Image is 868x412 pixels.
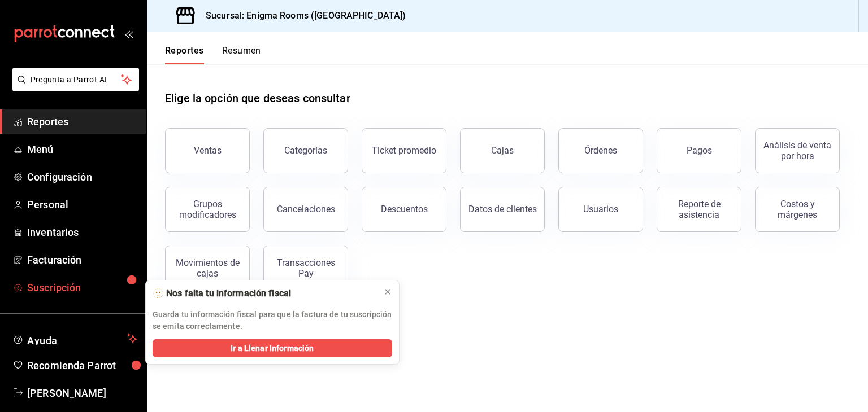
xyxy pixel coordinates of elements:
span: Pregunta a Parrot AI [31,74,121,86]
button: open_drawer_menu [124,29,133,38]
a: Pregunta a Parrot AI [8,82,139,94]
span: Reportes [27,114,137,129]
p: Guarda tu información fiscal para que la factura de tu suscripción se emita correctamente. [153,309,392,332]
button: Transacciones Pay [263,246,348,291]
button: Descuentos [362,187,446,232]
button: Costos y márgenes [755,187,840,232]
div: Movimientos de cajas [172,257,242,279]
div: navigation tabs [165,45,261,64]
div: Costos y márgenes [762,199,832,220]
button: Pregunta a Parrot AI [12,68,139,91]
button: Cajas [460,128,545,173]
button: Análisis de venta por hora [755,128,840,173]
button: Resumen [222,45,261,64]
button: Reporte de asistencia [657,187,741,232]
span: Personal [27,197,137,212]
div: Categorías [284,145,327,156]
button: Movimientos de cajas [165,246,250,291]
span: Ayuda [27,332,123,345]
div: Análisis de venta por hora [762,140,832,161]
h1: Elige la opción que deseas consultar [165,90,350,107]
span: [PERSON_NAME] [27,385,137,401]
button: Ventas [165,128,250,173]
h3: Sucursal: Enigma Rooms ([GEOGRAPHIC_DATA]) [197,9,406,23]
div: Pagos [687,145,712,156]
div: Cajas [491,145,514,156]
span: Configuración [27,169,137,185]
button: Reportes [165,45,204,64]
button: Datos de clientes [460,187,545,232]
button: Usuarios [558,187,643,232]
button: Categorías [263,128,348,173]
div: Ventas [194,145,222,156]
div: Cancelaciones [277,204,335,214]
span: Menú [27,142,137,157]
div: Transacciones Pay [271,257,341,279]
div: Datos de clientes [468,204,537,214]
div: Ticket promedio [372,145,436,156]
button: Pagos [657,128,741,173]
span: Ir a Llenar Información [231,343,314,354]
div: Descuentos [381,204,428,214]
button: Grupos modificadores [165,187,250,232]
div: Usuarios [583,204,618,214]
span: Inventarios [27,225,137,240]
span: Suscripción [27,280,137,295]
button: Ticket promedio [362,128,446,173]
button: Órdenes [558,128,643,173]
span: Facturación [27,252,137,268]
div: Grupos modificadores [172,199,242,220]
button: Cancelaciones [263,187,348,232]
div: 🫥 Nos falta tu información fiscal [153,287,374,300]
button: Ir a Llenar Información [153,339,392,357]
span: Recomienda Parrot [27,358,137,373]
div: Órdenes [584,145,617,156]
div: Reporte de asistencia [664,199,734,220]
